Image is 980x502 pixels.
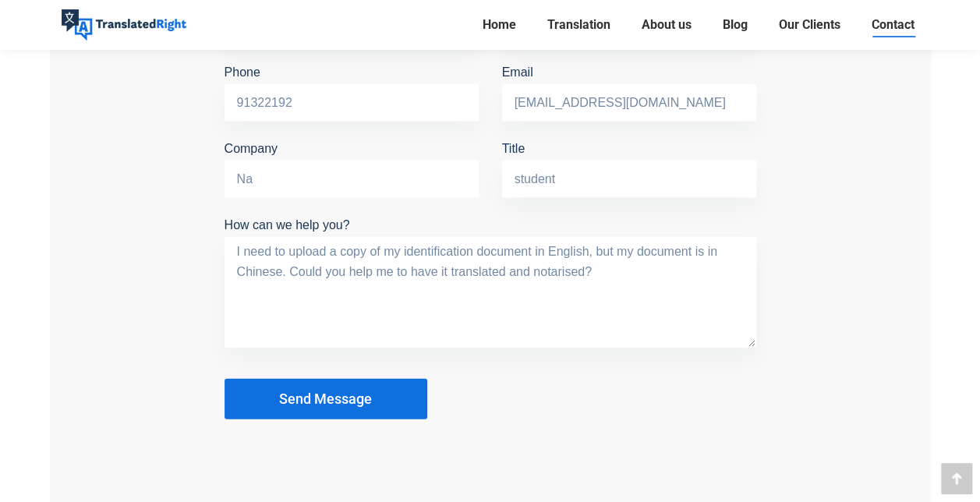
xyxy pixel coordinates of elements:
[502,65,756,109] label: Email
[225,84,479,122] input: Phone
[502,161,756,198] input: Title
[225,379,427,419] button: Send Message
[774,14,845,36] a: Our Clients
[779,17,840,33] span: Our Clients
[872,17,915,33] span: Contact
[502,84,756,122] input: Email
[723,17,748,33] span: Blog
[225,142,479,186] label: Company
[642,17,692,33] span: About us
[543,14,615,36] a: Translation
[483,17,516,33] span: Home
[225,237,756,348] textarea: How can we help you?
[225,65,479,109] label: Phone
[279,391,372,407] span: Send Message
[637,14,696,36] a: About us
[502,142,756,186] label: Title
[718,14,752,36] a: Blog
[225,218,756,255] label: How can we help you?
[478,14,521,36] a: Home
[225,161,479,198] input: Company
[547,17,610,33] span: Translation
[62,9,186,41] img: Translated Right
[867,14,919,36] a: Contact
